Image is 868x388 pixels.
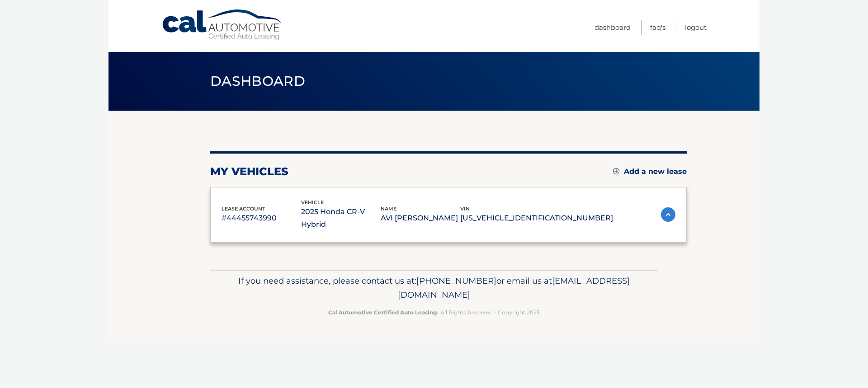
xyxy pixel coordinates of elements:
[328,309,437,316] strong: Cal Automotive Certified Auto Leasing
[210,73,305,89] span: Dashboard
[613,167,687,176] a: Add a new lease
[613,168,619,174] img: add.svg
[381,212,460,224] p: AVI [PERSON_NAME]
[650,20,665,35] a: FAQ's
[222,206,265,212] span: lease account
[685,20,707,35] a: Logout
[661,207,675,222] img: accordion-active.svg
[161,9,283,41] a: Cal Automotive
[460,206,470,212] span: vin
[301,206,381,231] p: 2025 Honda CR-V Hybrid
[210,165,288,178] h2: my vehicles
[460,212,613,224] p: [US_VEHICLE_IDENTIFICATION_NUMBER]
[381,206,396,212] span: name
[301,199,324,206] span: vehicle
[594,20,631,35] a: Dashboard
[416,276,496,286] span: [PHONE_NUMBER]
[216,274,652,303] p: If you need assistance, please contact us at: or email us at
[216,308,652,317] p: - All Rights Reserved - Copyright 2025
[222,212,301,224] p: #44455743990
